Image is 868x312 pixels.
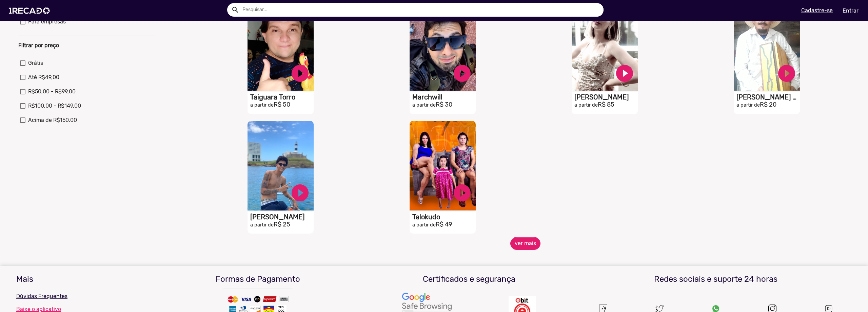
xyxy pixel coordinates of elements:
[369,274,570,284] h3: Certificados e segurança
[412,93,476,101] h1: Marchwill
[250,213,314,221] h1: [PERSON_NAME]
[410,1,476,91] video: S1RECADO vídeos dedicados para fãs e empresas
[28,73,59,81] span: Até R$49,00
[452,63,472,84] a: play_circle_filled
[838,5,863,17] a: Entrar
[248,1,314,91] video: S1RECADO vídeos dedicados para fãs e empresas
[412,101,476,109] h2: R$ 30
[290,63,310,84] a: play_circle_filled
[290,183,310,203] a: play_circle_filled
[231,6,239,14] mat-icon: Example home icon
[410,121,476,210] video: S1RECADO vídeos dedicados para fãs e empresas
[614,63,635,84] a: play_circle_filled
[801,7,833,14] u: Cadastre-se
[736,93,800,101] h1: [PERSON_NAME] Show
[412,102,436,108] small: a partir de
[250,93,314,101] h1: Taiguara Torro
[16,292,147,300] p: Dúvidas Frequentes
[574,93,638,101] h1: [PERSON_NAME]
[412,213,476,221] h1: Talokudo
[237,3,604,17] input: Pesquisar...
[412,222,436,228] small: a partir de
[28,59,43,67] span: Grátis
[510,237,540,250] button: ver mais
[250,102,274,108] small: a partir de
[734,1,800,91] video: S1RECADO vídeos dedicados para fãs e empresas
[412,221,476,228] h2: R$ 49
[18,42,59,49] b: Filtrar por preço
[16,274,147,284] h3: Mais
[736,101,800,109] h2: R$ 20
[452,183,472,203] a: play_circle_filled
[28,88,76,96] span: R$50,00 - R$99,00
[776,63,797,84] a: play_circle_filled
[250,101,314,109] h2: R$ 50
[229,3,241,15] button: Example home icon
[574,101,638,109] h2: R$ 85
[157,274,359,284] h3: Formas de Pagamento
[574,102,598,108] small: a partir de
[250,222,274,228] small: a partir de
[736,102,760,108] small: a partir de
[580,274,852,284] h3: Redes sociais e suporte 24 horas
[28,102,81,110] span: R$100,00 - R$149,00
[572,1,638,91] video: S1RECADO vídeos dedicados para fãs e empresas
[250,221,314,228] h2: R$ 25
[248,121,314,210] video: S1RECADO vídeos dedicados para fãs e empresas
[28,116,77,124] span: Acima de R$150,00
